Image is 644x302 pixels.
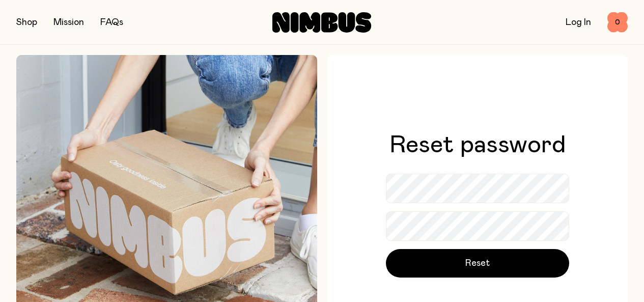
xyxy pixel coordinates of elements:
[389,133,566,157] h1: Reset password
[100,18,123,27] a: FAQs
[386,249,569,278] button: Reset
[566,18,591,27] a: Log In
[465,256,490,270] span: Reset
[53,18,84,27] a: Mission
[607,12,628,33] button: 0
